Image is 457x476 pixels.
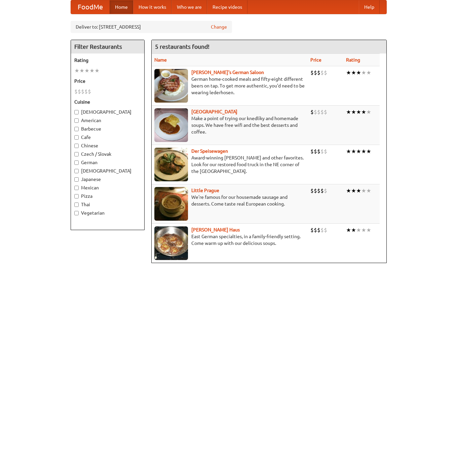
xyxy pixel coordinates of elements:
[74,88,78,95] li: $
[351,226,356,234] li: ★
[361,187,366,194] li: ★
[74,135,79,140] input: Cafe
[133,0,172,14] a: How it works
[74,193,141,199] label: Pizza
[191,148,228,154] a: Der Speisewagen
[317,226,320,234] li: $
[361,148,366,155] li: ★
[74,57,141,64] h5: Rating
[310,57,321,63] a: Price
[74,151,141,157] label: Czech / Slovak
[74,118,79,123] input: American
[346,148,351,155] li: ★
[74,127,79,131] input: Barbecue
[324,108,327,116] li: $
[79,67,84,74] li: ★
[314,108,317,116] li: $
[310,187,314,194] li: $
[74,203,79,207] input: Thai
[310,148,314,155] li: $
[320,108,324,116] li: $
[361,226,366,234] li: ★
[74,210,141,216] label: Vegetarian
[154,76,305,96] p: German home-cooked meals and fifty-eight different beers on tap. To get more authentic, you'd nee...
[324,226,327,234] li: $
[324,187,327,194] li: $
[74,78,141,84] h5: Price
[356,148,361,155] li: ★
[346,57,360,63] a: Rating
[71,21,232,33] div: Deliver to: [STREET_ADDRESS]
[356,69,361,76] li: ★
[351,187,356,194] li: ★
[191,188,219,193] a: Little Prague
[351,69,356,76] li: ★
[74,159,141,166] label: German
[74,194,79,198] input: Pizza
[81,88,84,95] li: $
[154,69,188,103] img: esthers.jpg
[155,43,210,50] ng-pluralize: 5 restaurants found!
[207,0,247,14] a: Recipe videos
[154,108,188,142] img: czechpoint.jpg
[366,187,371,194] li: ★
[351,108,356,116] li: ★
[211,24,227,30] a: Change
[154,194,305,207] p: We're famous for our housemade sausage and desserts. Come taste real European cooking.
[356,108,361,116] li: ★
[74,67,79,74] li: ★
[317,187,320,194] li: $
[320,148,324,155] li: $
[366,226,371,234] li: ★
[74,142,141,149] label: Chinese
[191,109,237,114] a: [GEOGRAPHIC_DATA]
[317,69,320,76] li: $
[154,115,305,135] p: Make a point of trying our knedlíky and homemade soups. We have free wifi and the best desserts a...
[74,211,79,215] input: Vegetarian
[74,201,141,208] label: Thai
[320,187,324,194] li: $
[74,160,79,165] input: German
[154,148,188,181] img: speisewagen.jpg
[74,152,79,156] input: Czech / Slovak
[314,187,317,194] li: $
[191,227,240,232] a: [PERSON_NAME] Haus
[361,108,366,116] li: ★
[310,108,314,116] li: $
[324,69,327,76] li: $
[361,69,366,76] li: ★
[110,0,133,14] a: Home
[356,187,361,194] li: ★
[74,186,79,190] input: Mexican
[320,226,324,234] li: $
[351,148,356,155] li: ★
[74,144,79,148] input: Chinese
[154,154,305,175] p: Award-winning [PERSON_NAME] and other favorites. Look for our restored food truck in the NE corne...
[74,134,141,141] label: Cafe
[74,99,141,105] h5: Cuisine
[71,40,144,53] h4: Filter Restaurants
[154,187,188,221] img: littleprague.jpg
[74,176,141,183] label: Japanese
[191,70,264,75] a: [PERSON_NAME]'s German Saloon
[359,0,380,14] a: Help
[324,148,327,155] li: $
[71,0,110,14] a: FoodMe
[154,57,167,63] a: Name
[74,125,141,132] label: Barbecue
[74,177,79,182] input: Japanese
[74,184,141,191] label: Mexican
[314,69,317,76] li: $
[154,226,188,260] img: kohlhaus.jpg
[89,67,94,74] li: ★
[317,148,320,155] li: $
[317,108,320,116] li: $
[314,226,317,234] li: $
[84,67,89,74] li: ★
[172,0,207,14] a: Who we are
[74,117,141,124] label: American
[78,88,81,95] li: $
